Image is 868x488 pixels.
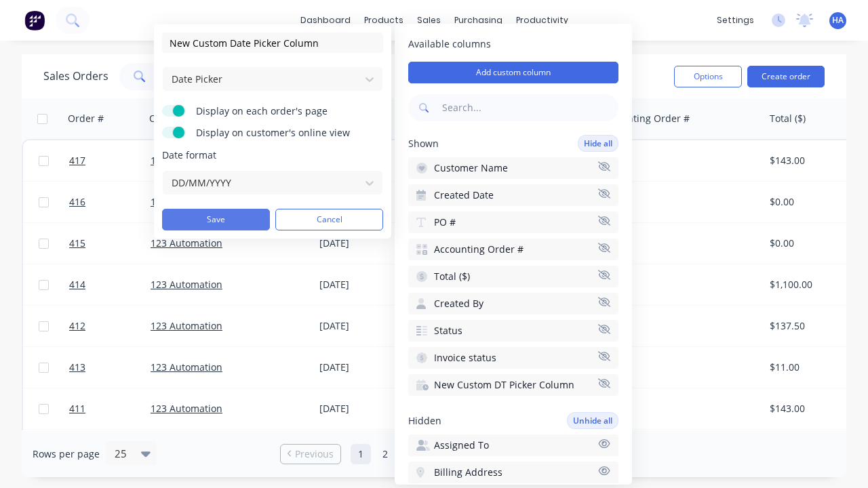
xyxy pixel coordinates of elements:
[408,157,618,179] button: Customer Name
[151,237,222,249] a: 123 Automation
[434,216,456,229] span: PO #
[69,430,151,470] a: 410
[832,14,844,26] span: HA
[33,447,100,461] span: Rows per page
[69,402,85,415] span: 411
[151,278,222,291] a: 123 Automation
[770,319,850,333] div: $137.50
[162,209,270,230] button: Save
[509,10,575,30] div: productivity
[408,293,618,314] button: Created By
[162,33,383,53] input: Enter column name...
[439,94,618,121] input: Search...
[151,402,222,415] a: 123 Automation
[69,140,151,181] a: 417
[710,10,761,30] div: settings
[24,10,45,30] img: Factory
[196,126,366,140] span: Display on customer's online view
[151,154,222,167] a: 123 Automation
[408,62,618,83] button: Add custom column
[770,278,850,291] div: $1,100.00
[674,66,742,87] button: Options
[770,361,850,374] div: $11.00
[319,237,420,250] div: [DATE]
[69,237,85,250] span: 415
[434,439,489,452] span: Assigned To
[151,361,222,373] a: 123 Automation
[770,402,850,415] div: $143.00
[351,444,371,464] a: Page 1 is your current page
[448,10,509,30] div: purchasing
[357,10,410,30] div: products
[69,388,151,429] a: 411
[319,402,420,415] div: [DATE]
[408,266,618,287] button: Total ($)
[434,351,496,365] span: Invoice status
[375,444,395,464] a: Page 2
[408,374,618,396] button: New Custom DT Picker Column
[408,434,618,456] button: Assigned To
[162,148,383,162] span: Date format
[434,243,524,256] span: Accounting Order #
[68,112,104,125] div: Order #
[434,378,574,392] span: New Custom DT Picker Column
[770,112,806,125] div: Total ($)
[408,239,618,260] button: Accounting Order #
[408,137,439,150] span: Shown
[275,209,383,230] button: Cancel
[770,237,850,250] div: $0.00
[69,319,85,333] span: 412
[196,104,366,118] span: Display on each order's page
[747,66,825,87] button: Create order
[408,184,618,206] button: Created Date
[294,10,357,30] a: dashboard
[69,278,85,291] span: 414
[319,319,420,333] div: [DATE]
[408,462,618,483] button: Billing Address
[69,306,151,346] a: 412
[410,10,448,30] div: sales
[69,182,151,222] a: 416
[295,447,334,461] span: Previous
[69,154,85,167] span: 417
[319,278,420,291] div: [DATE]
[434,161,508,175] span: Customer Name
[151,319,222,332] a: 123 Automation
[151,195,222,208] a: 123 Automation
[149,112,223,125] div: Customer Name
[408,37,618,51] span: Available columns
[69,347,151,388] a: 413
[69,195,85,209] span: 416
[69,223,151,264] a: 415
[434,324,462,338] span: Status
[408,414,441,428] span: Hidden
[600,112,690,125] div: Accounting Order #
[69,361,85,374] span: 413
[281,447,340,461] a: Previous page
[408,211,618,233] button: PO #
[434,270,470,283] span: Total ($)
[408,320,618,342] button: Status
[578,135,618,152] button: Hide all
[69,264,151,305] a: 414
[43,70,108,83] h1: Sales Orders
[770,154,850,167] div: $143.00
[770,195,850,209] div: $0.00
[567,412,618,429] button: Unhide all
[319,361,420,374] div: [DATE]
[434,188,494,202] span: Created Date
[434,466,502,479] span: Billing Address
[434,297,484,310] span: Created By
[408,347,618,369] button: Invoice status
[275,444,593,464] ul: Pagination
